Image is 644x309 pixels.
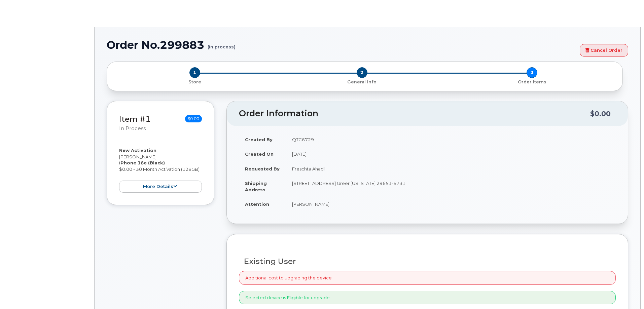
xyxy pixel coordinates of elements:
[112,78,277,85] a: 1 Store
[286,176,616,197] td: [STREET_ADDRESS] Greer [US_STATE] 29651-6731
[107,39,576,51] h1: Order No.299883
[119,125,146,131] small: in process
[245,181,267,192] strong: Shipping Address
[185,115,202,122] span: $0.00
[239,109,590,118] h2: Order Information
[286,197,616,211] td: [PERSON_NAME]
[119,147,202,193] div: [PERSON_NAME] $0.00 - 30 Month Activation (128GB)
[580,44,628,56] a: Cancel Order
[119,160,165,165] strong: iPhone 16e (Black)
[245,166,280,171] strong: Requested By
[119,181,202,193] button: more details
[357,67,367,78] span: 2
[239,271,616,285] div: Additional cost to upgrading the device
[590,107,611,120] div: $0.00
[244,257,611,266] h3: Existing User
[280,79,444,85] p: General Info
[286,161,616,176] td: Freschta Ahadi
[245,137,273,142] strong: Created By
[189,67,200,78] span: 1
[277,78,447,85] a: 2 General Info
[245,201,269,207] strong: Attention
[208,39,236,49] small: (in process)
[239,291,616,305] div: Selected device is Eligible for upgrade
[245,151,274,157] strong: Created On
[286,132,616,147] td: QTC6729
[119,114,151,124] a: Item #1
[119,148,156,153] strong: New Activation
[286,147,616,161] td: [DATE]
[115,79,274,85] p: Store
